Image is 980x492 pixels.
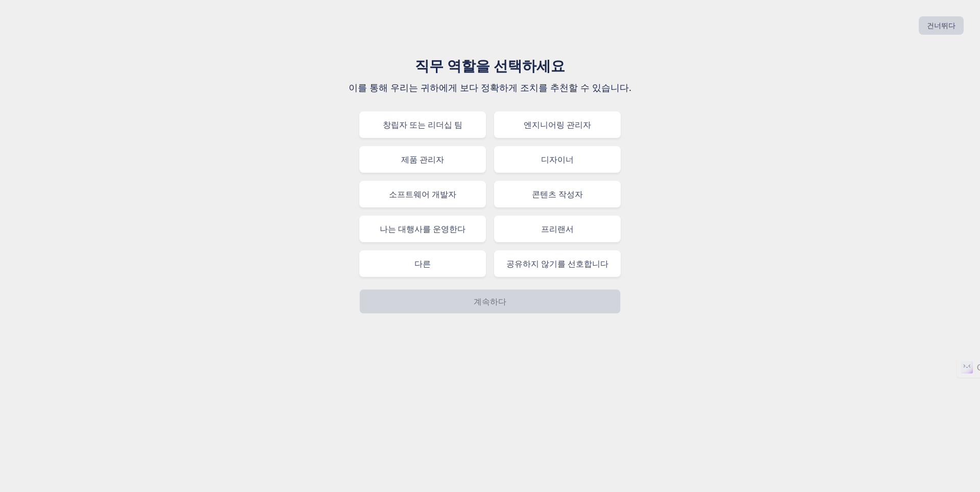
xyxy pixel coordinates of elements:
[524,120,591,130] font: 엔지니어링 관리자
[383,120,462,130] font: 창립자 또는 리더십 팀
[541,154,574,165] font: 디자이너
[474,296,506,307] font: 계속하다
[541,224,574,234] font: 프리랜서
[389,189,456,199] font: 소프트웨어 개발자
[532,189,583,199] font: 콘텐츠 작성자
[414,259,431,269] font: 다른
[349,82,631,93] font: 이를 통해 우리는 귀하에게 보다 정확하게 조치를 추천할 수 있습니다.
[359,289,621,314] button: 계속하다
[415,57,565,75] font: 직무 역할을 선택하세요
[927,21,955,30] font: 건너뛰다
[401,154,444,165] font: 제품 관리자
[380,224,465,234] font: 나는 대행사를 운영한다
[506,259,608,269] font: 공유하지 않기를 선호합니다
[919,16,964,35] button: 건너뛰다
